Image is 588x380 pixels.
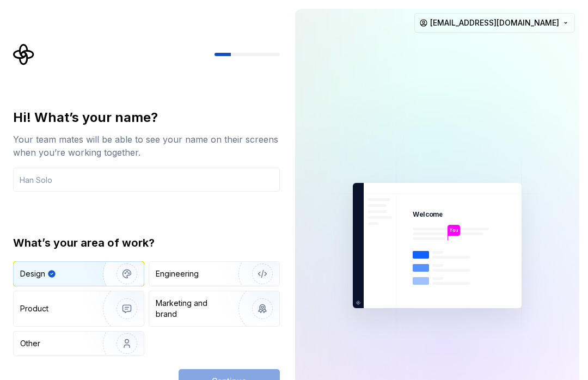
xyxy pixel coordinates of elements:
[13,44,35,65] svg: Supernova Logo
[413,210,443,219] p: Welcome
[13,168,280,192] input: Han Solo
[20,268,45,279] div: Design
[20,303,48,314] div: Product
[430,17,559,28] span: [EMAIL_ADDRESS][DOMAIN_NAME]
[156,268,199,279] div: Engineering
[13,235,280,250] div: What’s your area of work?
[450,227,458,234] p: You
[13,109,280,126] div: Hi! What’s your name?
[20,338,40,349] div: Other
[414,13,575,33] button: [EMAIL_ADDRESS][DOMAIN_NAME]
[13,133,280,159] div: Your team mates will be able to see your name on their screens when you’re working together.
[156,298,229,320] div: Marketing and brand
